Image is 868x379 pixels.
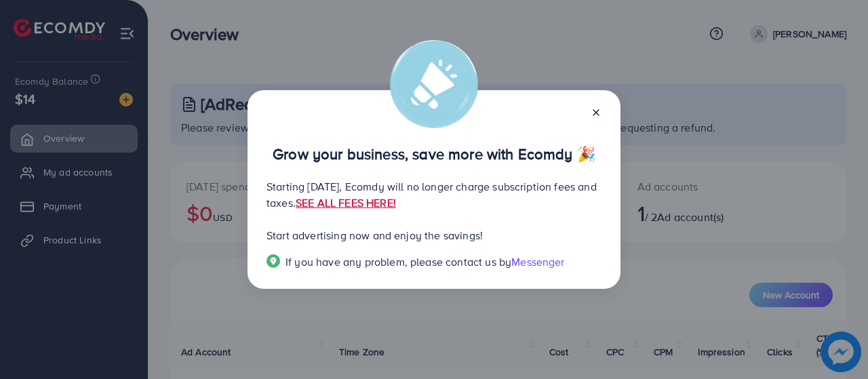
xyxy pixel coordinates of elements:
[390,40,478,128] img: alert
[267,178,601,211] p: Starting [DATE], Ecomdy will no longer charge subscription fees and taxes.
[511,254,564,269] span: Messenger
[267,227,601,243] p: Start advertising now and enjoy the savings!
[285,254,511,269] span: If you have any problem, please contact us by
[267,254,280,268] img: Popup guide
[296,195,396,210] a: SEE ALL FEES HERE!
[267,146,601,162] p: Grow your business, save more with Ecomdy 🎉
